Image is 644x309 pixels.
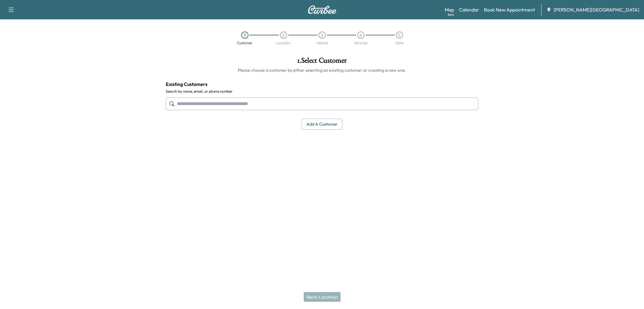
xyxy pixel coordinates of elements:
[166,67,478,73] h6: Please choose a customer by either selecting an existing customer or creating a new one.
[280,31,287,39] div: 2
[448,12,454,17] div: Beta
[319,31,326,39] div: 3
[276,41,291,45] div: Location
[396,41,403,45] div: Date
[445,6,454,13] a: MapBeta
[459,6,479,13] a: Calendar
[308,5,337,14] img: Curbee Logo
[357,31,364,39] div: 4
[396,31,403,39] div: 5
[241,31,248,39] div: 1
[237,41,252,45] div: Customer
[166,81,478,88] h4: Existing Customers
[166,89,478,94] label: Search by name, email, or phone number
[484,6,535,13] a: Book New Appointment
[166,57,478,67] h1: 1 . Select Customer
[316,41,328,45] div: Vehicle
[354,41,367,45] div: Services
[554,6,639,13] span: [PERSON_NAME][GEOGRAPHIC_DATA]
[302,119,342,130] button: Add a customer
